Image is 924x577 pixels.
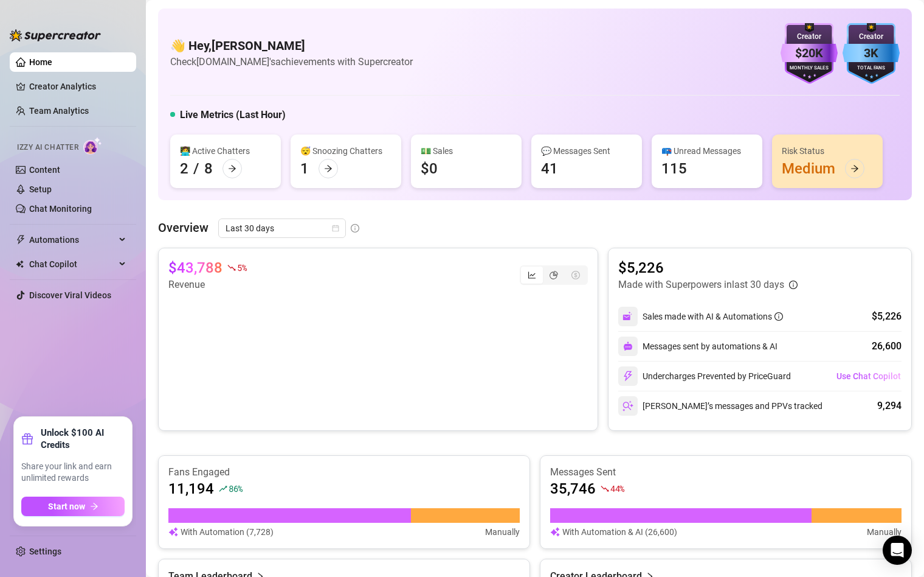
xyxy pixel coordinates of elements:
[774,312,783,321] span: info-circle
[237,262,246,273] span: 5 %
[21,461,125,484] span: Share your link and earn unlimited rewards
[421,159,438,178] div: $0
[29,77,126,96] a: Creator Analytics
[550,525,560,539] img: svg%3e
[661,159,687,178] div: 115
[883,536,912,565] div: Open Intercom Messenger
[168,525,178,539] img: svg%3e
[485,525,520,539] article: Manually
[843,23,900,84] img: blue-badge-DgoSNQY1.svg
[781,31,838,43] div: Creator
[180,144,271,158] div: 👩‍💻 Active Chatters
[836,366,902,386] button: Use Chat Copilot
[843,31,900,43] div: Creator
[781,44,838,63] div: $20K
[10,29,101,41] img: logo-BBDzfeDw.svg
[351,224,359,233] span: info-circle
[21,433,33,445] span: gift
[168,466,520,479] article: Fans Engaged
[643,310,783,323] div: Sales made with AI & Automations
[300,144,391,158] div: 😴 Snoozing Chatters
[618,258,798,278] article: $5,226
[622,400,633,411] img: svg%3e
[836,371,901,381] span: Use Chat Copilot
[29,184,52,194] a: Setup
[16,235,26,245] span: thunderbolt
[781,65,838,72] div: Monthly Sales
[789,281,798,289] span: info-circle
[541,144,632,158] div: 💬 Messages Sent
[21,497,125,516] button: Start nowarrow-right
[781,23,838,84] img: purple-badge-B9DA21FR.svg
[421,144,512,158] div: 💵 Sales
[618,366,791,386] div: Undercharges Prevented by PriceGuard
[204,159,213,178] div: 8
[29,165,60,175] a: Content
[618,337,777,356] div: Messages sent by automations & AI
[528,271,536,279] span: line-chart
[29,57,52,67] a: Home
[168,278,246,292] article: Revenue
[550,271,558,279] span: pie-chart
[541,159,558,178] div: 41
[180,108,286,122] h5: Live Metrics (Last Hour)
[661,144,753,158] div: 📪 Unread Messages
[228,164,236,173] span: arrow-right
[180,159,188,178] div: 2
[618,396,822,416] div: [PERSON_NAME]’s messages and PPVs tracked
[877,399,902,413] div: 9,294
[29,204,92,214] a: Chat Monitoring
[29,106,89,116] a: Team Analytics
[90,502,98,511] span: arrow-right
[324,164,333,173] span: arrow-right
[227,264,236,272] span: fall
[219,484,227,493] span: rise
[29,547,61,556] a: Settings
[170,37,413,54] h4: 👋 Hey, [PERSON_NAME]
[16,260,24,268] img: Chat Copilot
[168,479,214,498] article: 11,194
[229,483,243,494] span: 86 %
[622,311,633,322] img: svg%3e
[48,502,85,511] span: Start now
[562,525,677,539] article: With Automation & AI (26,600)
[29,230,115,250] span: Automations
[226,219,339,237] span: Last 30 days
[623,341,633,351] img: svg%3e
[41,427,125,451] strong: Unlock $100 AI Credits
[872,309,902,324] div: $5,226
[571,271,580,279] span: dollar-circle
[867,525,902,539] article: Manually
[158,219,209,237] article: Overview
[843,65,900,72] div: Total Fans
[332,225,339,232] span: calendar
[181,525,274,539] article: With Automation (7,728)
[782,144,873,158] div: Risk Status
[170,54,413,69] article: Check [DOMAIN_NAME]'s achievements with Supercreator
[872,339,902,354] div: 26,600
[300,159,309,178] div: 1
[520,265,588,285] div: segmented control
[850,164,859,173] span: arrow-right
[601,484,609,493] span: fall
[550,466,902,479] article: Messages Sent
[618,278,784,292] article: Made with Superpowers in last 30 days
[17,142,78,153] span: Izzy AI Chatter
[622,371,633,382] img: svg%3e
[29,254,115,274] span: Chat Copilot
[29,290,111,300] a: Discover Viral Videos
[168,258,222,278] article: $43,788
[610,483,624,494] span: 44 %
[550,479,596,498] article: 35,746
[843,44,900,63] div: 3K
[83,137,102,155] img: AI Chatter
